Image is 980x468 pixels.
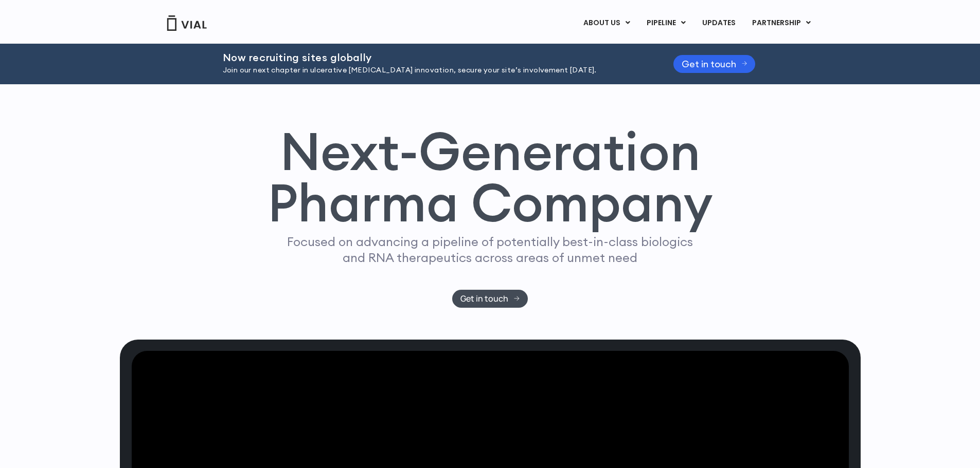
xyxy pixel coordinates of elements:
[575,14,638,32] a: ABOUT USMenu Toggle
[638,14,693,32] a: PIPELINEMenu Toggle
[744,14,819,32] a: PARTNERSHIPMenu Toggle
[673,55,756,73] a: Get in touch
[452,290,528,308] a: Get in touch
[223,52,648,63] h2: Now recruiting sites globally
[268,125,713,229] h1: Next-Generation Pharma Company
[682,60,736,68] span: Get in touch
[166,15,207,31] img: Vial Logo
[223,65,648,76] p: Join our next chapter in ulcerative [MEDICAL_DATA] innovation, secure your site’s involvement [DA...
[283,234,698,266] p: Focused on advancing a pipeline of potentially best-in-class biologics and RNA therapeutics acros...
[694,14,743,32] a: UPDATES
[460,295,508,303] span: Get in touch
